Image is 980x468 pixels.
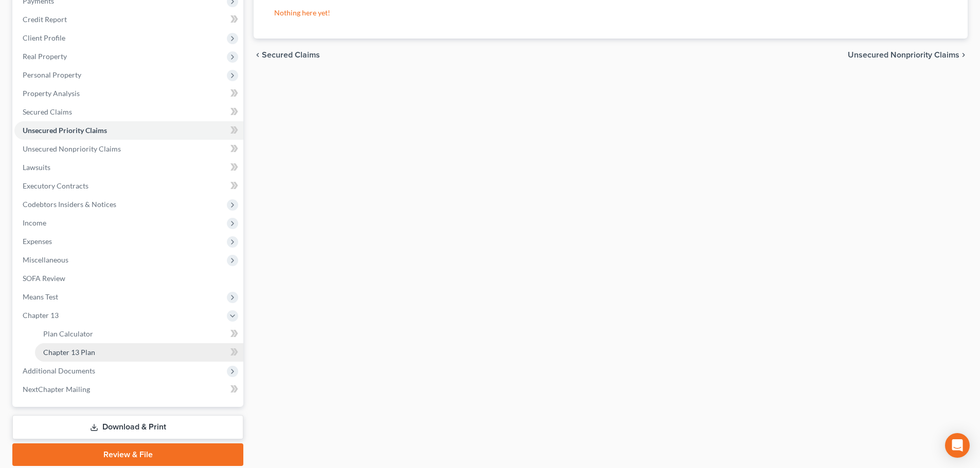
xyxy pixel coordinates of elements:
[262,51,320,59] span: Secured Claims
[14,84,243,103] a: Property Analysis
[12,415,243,439] a: Download & Print
[14,158,243,177] a: Lawsuits
[23,237,52,246] span: Expenses
[23,144,121,153] span: Unsecured Nonpriority Claims
[35,343,243,362] a: Chapter 13 Plan
[23,52,67,61] span: Real Property
[23,15,67,24] span: Credit Report
[274,8,947,18] p: Nothing here yet!
[848,51,968,59] button: Unsecured Nonpriority Claims chevron_right
[23,200,116,209] span: Codebtors Insiders & Notices
[23,292,58,301] span: Means Test
[23,33,65,42] span: Client Profile
[14,177,243,195] a: Executory Contracts
[23,218,46,227] span: Income
[23,163,50,172] span: Lawsuits
[23,107,72,116] span: Secured Claims
[23,255,68,264] span: Miscellaneous
[12,443,243,466] a: Review & File
[23,70,81,79] span: Personal Property
[43,348,95,357] span: Chapter 13 Plan
[945,433,970,458] div: Open Intercom Messenger
[23,181,88,190] span: Executory Contracts
[23,311,59,320] span: Chapter 13
[23,366,95,375] span: Additional Documents
[23,274,65,283] span: SOFA Review
[35,325,243,343] a: Plan Calculator
[848,51,959,59] span: Unsecured Nonpriority Claims
[43,329,93,338] span: Plan Calculator
[14,121,243,140] a: Unsecured Priority Claims
[14,103,243,121] a: Secured Claims
[23,126,107,135] span: Unsecured Priority Claims
[254,51,262,59] i: chevron_left
[14,10,243,29] a: Credit Report
[23,385,90,394] span: NextChapter Mailing
[14,380,243,399] a: NextChapter Mailing
[254,51,320,59] button: chevron_left Secured Claims
[14,269,243,288] a: SOFA Review
[23,89,80,98] span: Property Analysis
[14,140,243,158] a: Unsecured Nonpriority Claims
[959,51,968,59] i: chevron_right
